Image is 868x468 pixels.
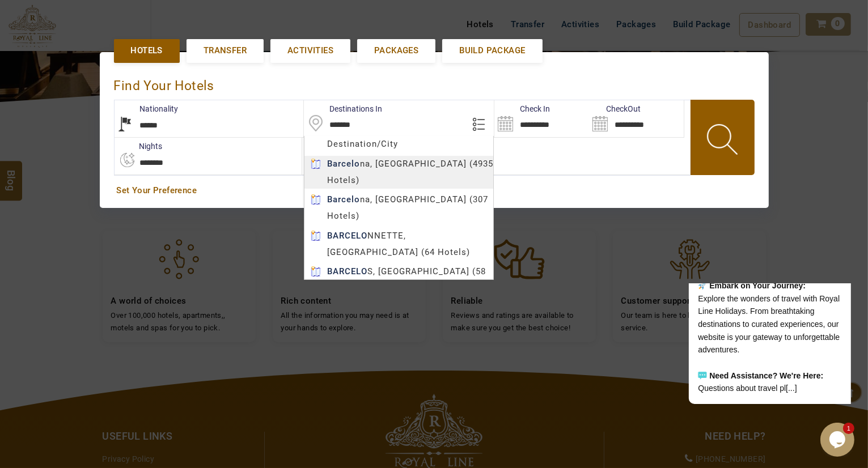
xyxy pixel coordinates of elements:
[45,88,54,97] img: :speech_balloon:
[304,263,493,296] div: S, [GEOGRAPHIC_DATA] (58 Hotels)
[459,45,525,57] span: Build Package
[204,45,247,57] span: Transfer
[270,39,350,62] a: Activities
[131,45,163,57] span: Hotels
[327,231,367,241] b: BARCELO
[114,141,163,152] label: nights
[117,185,752,197] a: Set Your Preference
[589,100,684,137] input: Search
[114,66,755,100] div: Find Your Hotels
[442,39,542,62] a: Build Package
[304,156,493,189] div: na, [GEOGRAPHIC_DATA] (4935 Hotels)
[327,266,367,276] b: BARCELO
[357,39,435,62] a: Packages
[115,103,179,114] label: Nationality
[327,159,360,169] b: Barcelo
[589,103,641,114] label: CheckOut
[327,194,360,205] b: Barcelo
[187,39,264,62] a: Transfer
[304,192,493,224] div: na, [GEOGRAPHIC_DATA] (307 Hotels)
[494,100,589,137] input: Search
[304,136,493,152] div: Destination/City
[304,228,493,261] div: NNETTE, [GEOGRAPHIC_DATA] (64 Hotels)
[302,141,353,152] label: Rooms
[57,88,171,97] strong: Need Assistance? We're Here:
[114,39,180,62] a: Hotels
[304,103,382,114] label: Destinations In
[653,283,857,417] iframe: chat widget
[494,103,550,114] label: Check In
[820,423,857,457] iframe: chat widget
[287,45,333,57] span: Activities
[374,45,418,57] span: Packages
